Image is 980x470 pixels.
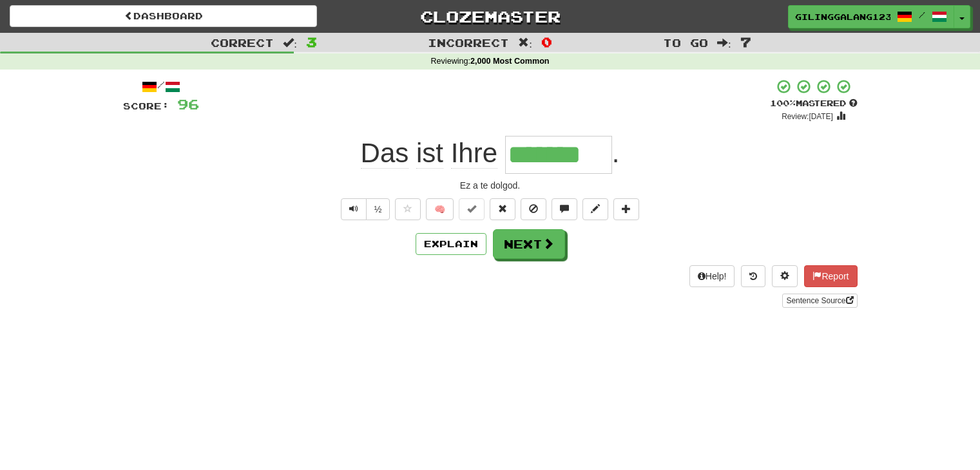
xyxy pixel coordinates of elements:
[306,34,317,50] span: 3
[123,179,858,192] div: Ez a te dolgod.
[123,79,199,95] div: /
[490,198,515,220] button: Reset to 0% Mastered (alt+r)
[470,57,549,66] strong: 2,000 Most Common
[663,36,708,49] span: To go
[717,37,731,48] span: :
[177,96,199,112] span: 96
[283,37,297,48] span: :
[426,198,454,220] button: 🧠
[612,138,620,168] span: .
[459,198,485,220] button: Set this sentence to 100% Mastered (alt+m)
[770,98,796,108] span: 100 %
[782,112,833,121] small: Review: [DATE]
[782,294,857,308] a: Sentence Source
[521,198,546,220] button: Ignore sentence (alt+i)
[336,5,644,28] a: Clozemaster
[341,198,367,220] button: Play sentence audio (ctl+space)
[582,198,608,220] button: Edit sentence (alt+d)
[493,229,565,259] button: Next
[518,37,532,48] span: :
[919,10,925,19] span: /
[770,98,858,109] div: Mastered
[552,198,577,220] button: Discuss sentence (alt+u)
[10,5,317,27] a: Dashboard
[211,36,274,49] span: Correct
[123,100,169,111] span: Score:
[613,198,639,220] button: Add to collection (alt+a)
[395,198,421,220] button: Favorite sentence (alt+f)
[338,198,390,220] div: Text-to-speech controls
[366,198,390,220] button: ½
[428,36,509,49] span: Incorrect
[451,138,497,169] span: Ihre
[416,233,486,255] button: Explain
[416,138,443,169] span: ist
[689,265,735,287] button: Help!
[361,138,409,169] span: Das
[788,5,954,28] a: GIlinggalang123 /
[741,265,765,287] button: Round history (alt+y)
[795,11,890,23] span: GIlinggalang123
[740,34,751,50] span: 7
[804,265,857,287] button: Report
[541,34,552,50] span: 0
